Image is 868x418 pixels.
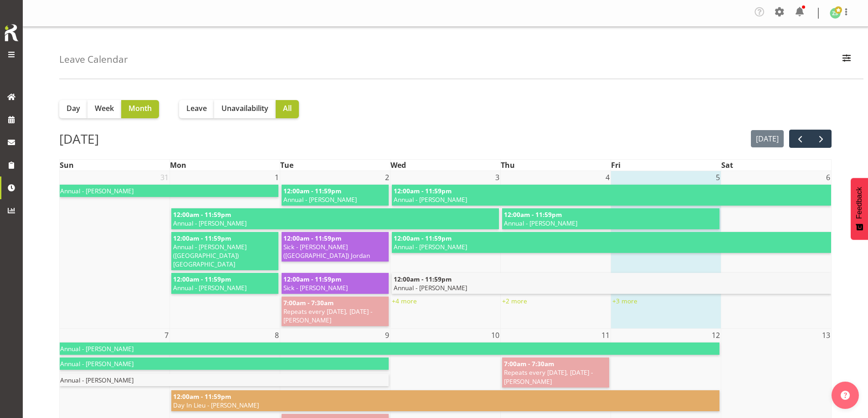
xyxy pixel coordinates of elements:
span: Annual - [PERSON_NAME] [283,195,387,204]
span: Sick - [PERSON_NAME] ([GEOGRAPHIC_DATA]) Jordan [283,242,387,260]
span: 4 [605,171,611,184]
span: 13 [821,329,831,342]
span: Annual - [PERSON_NAME] [394,283,831,292]
button: All [276,100,299,118]
span: 12:00am - 11:59pm [173,275,231,283]
span: 11 [601,329,611,342]
span: 12:00am - 11:59pm [173,234,231,242]
span: Feedback [855,187,863,219]
span: Annual - [PERSON_NAME] [60,186,277,195]
span: 7:00am - 7:30am [283,298,334,307]
img: zach-satiu198.jpg [830,8,841,19]
span: 12:00am - 11:59pm [394,234,452,242]
span: Unavailability [221,103,268,114]
span: Repeats every [DATE], [DATE] - [PERSON_NAME] [504,368,607,385]
span: Annual - [PERSON_NAME] [60,376,387,384]
span: Tue [280,160,293,170]
button: Leave [179,100,214,118]
button: Feedback - Show survey [851,178,868,240]
a: +3 more [612,297,637,305]
span: Annual - [PERSON_NAME] [173,283,277,292]
span: 10 [490,329,500,342]
span: Day [67,103,80,114]
span: Sick - [PERSON_NAME] [283,283,387,292]
span: Thu [501,160,515,170]
a: +2 more [502,297,527,305]
span: 7 [164,329,169,342]
span: 12:00am - 11:59pm [283,275,341,283]
span: 12:00am - 11:59pm [173,392,231,401]
span: Leave [186,103,207,114]
span: Month [128,103,152,114]
h2: [DATE] [59,129,99,148]
span: 8 [274,329,280,342]
button: Day [59,100,87,118]
span: 12:00am - 11:59pm [283,234,341,242]
img: Rosterit icon logo [2,23,21,43]
span: 31 [159,171,169,184]
span: Fri [611,160,621,170]
span: 5 [715,171,721,184]
span: Annual - [PERSON_NAME] [60,344,718,353]
span: All [283,103,292,114]
span: Repeats every [DATE], [DATE] - [PERSON_NAME] [283,307,387,324]
span: Mon [170,160,186,170]
span: 12:00am - 11:59pm [173,210,231,219]
span: Week [95,103,114,114]
span: 12:00am - 11:59pm [283,186,341,195]
a: +4 more [392,297,417,305]
span: 7:00am - 7:30am [504,359,554,368]
button: [DATE] [751,130,784,148]
span: 2 [384,171,390,184]
span: Annual - [PERSON_NAME] [394,242,831,251]
span: Day In Lieu - [PERSON_NAME] [173,401,717,409]
span: 12 [711,329,721,342]
button: Unavailability [214,100,276,118]
span: Sun [60,160,74,170]
span: Wed [390,160,406,170]
span: 1 [274,171,280,184]
button: Week [87,100,121,118]
span: 12:00am - 11:59pm [504,210,562,219]
span: 6 [825,171,831,184]
button: Filter Employees [837,50,856,70]
h4: Leave Calendar [59,54,128,65]
span: Annual - [PERSON_NAME] ([GEOGRAPHIC_DATA]) [GEOGRAPHIC_DATA] [173,242,277,268]
span: Sat [721,160,733,170]
img: help-xxl-2.png [841,391,850,400]
span: 3 [494,171,500,184]
span: 12:00am - 11:59pm [394,186,452,195]
span: 9 [384,329,390,342]
span: Annual - [PERSON_NAME] [173,219,497,227]
span: 12:00am - 11:59pm [394,275,452,283]
span: Annual - [PERSON_NAME] [60,359,387,368]
span: Annual - [PERSON_NAME] [394,195,831,204]
span: Annual - [PERSON_NAME] [504,219,718,227]
button: prev [789,130,811,148]
button: Month [121,100,159,118]
button: next [810,130,832,148]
